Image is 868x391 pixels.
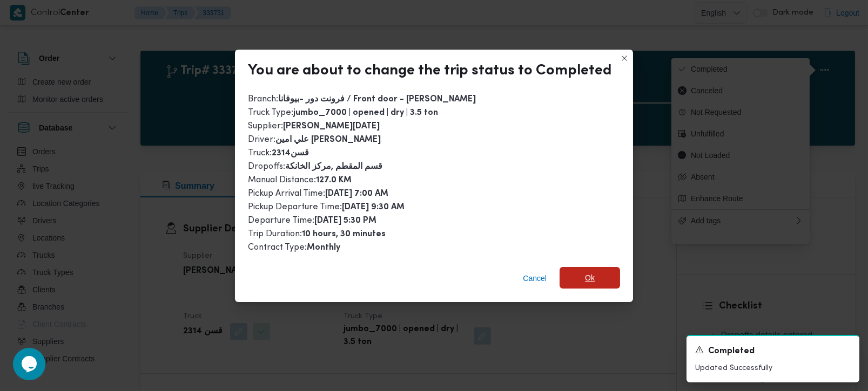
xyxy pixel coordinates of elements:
[248,108,438,117] span: Truck Type :
[325,190,388,198] b: [DATE] 7:00 AM
[283,122,380,131] b: [PERSON_NAME][DATE]
[519,267,551,289] button: Cancel
[275,136,381,144] b: علي امين [PERSON_NAME]
[708,345,755,358] span: Completed
[248,203,405,211] span: Pickup Departure Time :
[248,122,380,131] span: Supplier :
[248,176,352,184] span: Manual Distance :
[278,95,476,104] b: فرونت دور -بيوفانا / Front door - [PERSON_NAME]
[248,95,476,104] span: Branch :
[302,230,386,238] b: 10 hours, 30 minutes
[307,244,340,252] b: Monthly
[560,267,620,289] button: Ok
[248,243,340,252] span: Contract Type :
[314,217,376,225] b: [DATE] 5:30 PM
[695,345,851,358] div: Notification
[695,362,851,374] p: Updated Successfully
[248,149,309,157] span: Truck :
[248,63,611,80] div: You are about to change the trip status to Completed
[523,272,547,285] span: Cancel
[342,203,405,211] b: [DATE] 9:30 AM
[316,176,352,184] b: 127.0 KM
[585,271,595,284] span: Ok
[248,135,381,144] span: Driver :
[248,162,382,171] span: Dropoffs :
[285,163,382,171] b: قسم المقطم ,مركز الخانكة
[248,216,376,225] span: Departure Time :
[11,348,45,380] iframe: chat widget
[248,230,386,238] span: Trip Duration :
[618,52,631,65] button: Closes this modal window
[272,149,309,157] b: قسن2314
[248,189,388,198] span: Pickup Arrival Time :
[293,109,438,117] b: jumbo_7000 | opened | dry | 3.5 ton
